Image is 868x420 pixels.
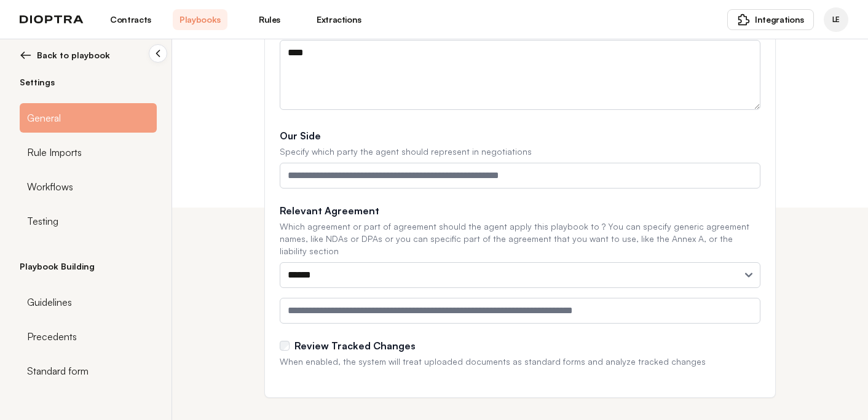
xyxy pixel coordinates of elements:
[280,146,760,158] p: Specify which party the agent should represent in negotiations
[173,9,227,30] a: Playbooks
[312,9,366,30] a: Extractions
[20,49,32,61] img: left arrow
[824,7,848,32] div: Laurie Ehrlich
[37,49,110,61] span: Back to playbook
[280,128,760,143] label: Our Side
[20,15,84,24] img: logo
[755,14,804,26] span: Integrations
[103,9,158,30] a: Contracts
[738,14,750,26] img: puzzle
[832,15,840,25] span: LE
[27,214,58,228] span: Testing
[27,111,61,125] span: General
[27,329,77,344] span: Precedents
[27,295,72,309] span: Guidelines
[280,203,760,218] label: Relevant Agreement
[27,179,73,194] span: Workflows
[280,220,760,257] p: Which agreement or part of agreement should the agent apply this playbook to ? You can specify ge...
[20,49,157,61] button: Back to playbook
[280,356,760,368] p: When enabled, the system will treat uploaded documents as standard forms and analyze tracked changes
[294,338,416,353] label: Review Tracked Changes
[242,9,297,30] a: Rules
[27,145,82,160] span: Rule Imports
[727,9,814,30] button: Integrations
[27,364,89,378] span: Standard form
[20,76,157,88] h2: Settings
[20,260,157,273] h2: Playbook Building
[149,44,167,63] button: Collapse sidebar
